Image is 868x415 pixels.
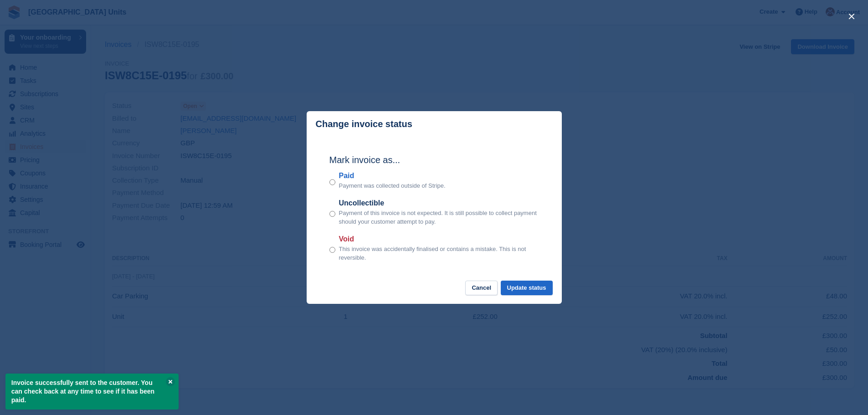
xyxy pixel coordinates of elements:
p: Payment was collected outside of Stripe. [339,181,446,190]
p: Invoice successfully sent to the customer. You can check back at any time to see if it has been p... [5,374,179,410]
p: This invoice was accidentally finalised or contains a mistake. This is not reversible. [339,245,539,262]
button: close [844,9,859,24]
p: Change invoice status [316,119,412,129]
h2: Mark invoice as... [329,153,539,167]
button: Update status [501,281,553,296]
label: Paid [339,170,446,181]
label: Void [339,234,539,245]
label: Uncollectible [339,198,539,209]
p: Payment of this invoice is not expected. It is still possible to collect payment should your cust... [339,209,539,226]
button: Cancel [465,281,498,296]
